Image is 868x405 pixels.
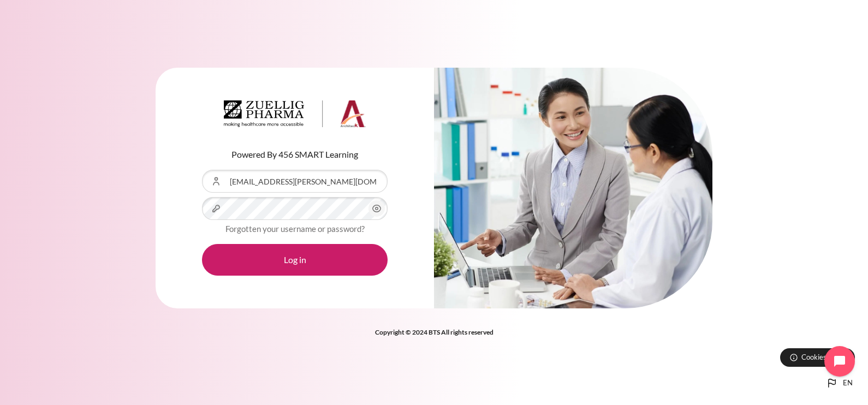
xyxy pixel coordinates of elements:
img: Architeck [224,100,366,128]
button: Cookies notice [780,348,855,367]
input: Username or Email Address [202,170,388,193]
button: Languages [821,372,857,394]
span: en [843,378,853,389]
span: Cookies notice [801,352,847,362]
p: Powered By 456 SMART Learning [202,148,388,161]
a: Forgotten your username or password? [225,224,365,234]
button: Log in [202,244,388,276]
a: Architeck [224,100,366,132]
strong: Copyright © 2024 BTS All rights reserved [375,328,494,336]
